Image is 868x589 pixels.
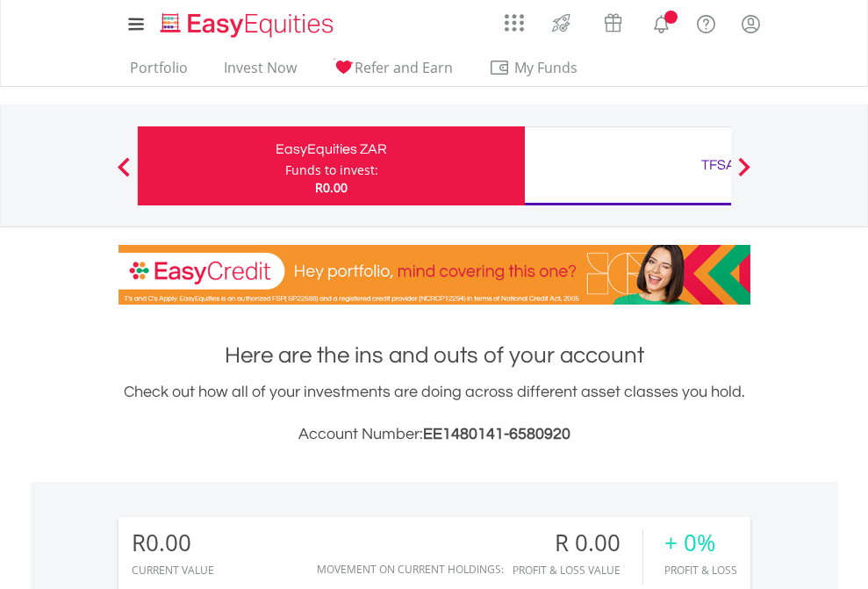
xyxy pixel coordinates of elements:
span: Refer and Earn [355,58,453,77]
img: grid-menu-icon.svg [505,13,524,32]
img: vouchers-v2.svg [599,9,628,37]
div: Profit & Loss Value [513,564,642,576]
span: EE1480141-6580920 [423,426,570,442]
a: Home page [154,4,341,40]
a: AppsGrid [493,4,535,32]
button: Next [727,166,762,183]
h1: Here are the ins and outs of your account [118,340,750,371]
img: thrive-v2.svg [547,9,576,37]
span: R0.00 [315,179,348,196]
a: Portfolio [123,59,195,86]
img: EasyEquities_Logo.png [157,11,341,40]
h3: Account Number: [118,422,750,447]
button: Previous [106,166,141,183]
div: EasyEquities ZAR [148,137,514,162]
a: My Profile [728,4,773,43]
a: FAQ's and Support [684,4,728,40]
a: Vouchers [587,4,639,37]
div: Profit & Loss [664,564,737,576]
div: R 0.00 [513,530,642,556]
div: Movement on Current Holdings: [317,564,504,575]
a: Refer and Earn [326,59,460,86]
a: Invest Now [217,59,304,86]
div: Check out how all of your investments are doing across different asset classes you hold. [118,380,750,447]
a: Notifications [639,4,684,40]
img: EasyCredit Promotion Banner [118,245,750,305]
div: Funds to invest: [285,162,378,179]
div: + 0% [664,530,737,556]
span: My Funds [489,56,604,79]
div: CURRENT VALUE [132,564,214,576]
div: R0.00 [132,530,214,556]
